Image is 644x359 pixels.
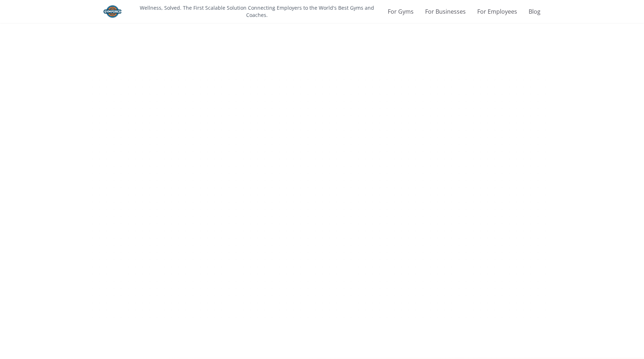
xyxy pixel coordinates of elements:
[425,7,466,16] a: For Businesses
[129,4,385,19] p: Wellness, Solved. The First Scalable Solution Connecting Employers to the World's Best Gyms and C...
[103,5,121,18] img: Gym Force Logo
[529,7,540,16] a: Blog
[388,7,414,16] a: For Gyms
[477,7,517,16] a: For Employees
